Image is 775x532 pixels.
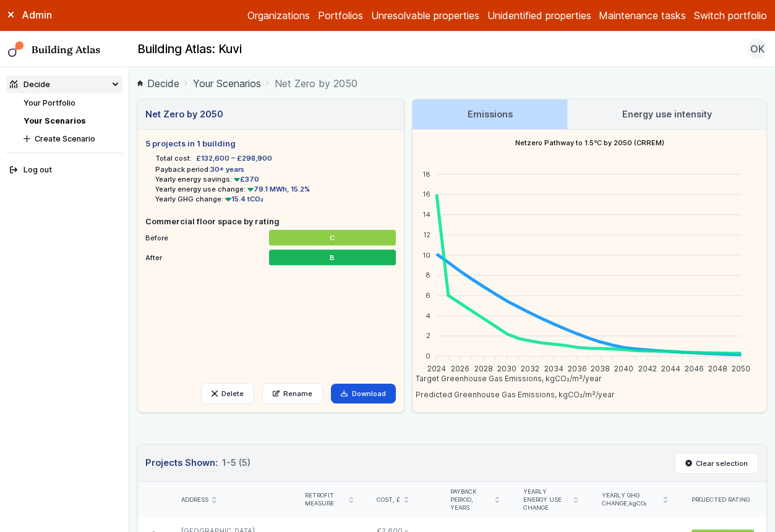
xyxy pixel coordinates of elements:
span: 1-5 (5) [222,456,250,470]
span: Retrofit measure [305,492,345,508]
li: Before [145,227,395,243]
span: £132,600 – £298,900 [196,153,272,163]
a: Download [331,384,396,403]
tspan: 2032 [521,363,540,373]
tspan: 12 [423,230,430,239]
span: Payback period, years [450,488,491,512]
tspan: 6 [426,291,430,300]
h2: Building Atlas: Kuvi [137,41,242,57]
a: Unresolvable properties [371,8,479,23]
span: Yearly GHG change, [602,492,660,508]
img: main-0bbd2752.svg [8,41,24,57]
h3: Projects Shown: [145,456,250,470]
tspan: 2050 [732,363,751,373]
span: 15.4 tCO₂ [223,195,263,203]
li: Yearly energy use change: [155,184,395,194]
button: Switch portfolio [694,8,767,23]
a: Unidentified properties [487,8,591,23]
li: Yearly GHG change: [155,194,395,204]
tspan: 10 [422,250,430,259]
button: OK [747,39,767,59]
a: Your Portfolio [24,98,75,108]
tspan: 2036 [568,363,587,373]
tspan: 2034 [544,363,563,373]
tspan: 2024 [427,363,446,373]
span: C [330,233,335,243]
a: Organizations [247,8,310,23]
tspan: 2046 [685,363,704,373]
h4: Netzero Pathway to 1.5°C by 2050 (CRREM) [413,130,766,156]
span: £370 [232,175,259,184]
h3: Emissions [468,108,513,121]
tspan: 2 [426,331,430,340]
tspan: 2030 [497,363,516,373]
tspan: 2048 [708,363,727,373]
tspan: 2026 [451,363,469,373]
tspan: 14 [422,210,430,219]
a: Emissions [413,99,567,129]
span: 30+ years [210,165,244,174]
h3: Net Zero by 2050 [145,108,223,121]
tspan: 2038 [591,363,610,373]
tspan: 2044 [662,363,681,373]
a: Energy use intensity [568,99,766,129]
tspan: 4 [426,311,430,319]
span: OK [750,41,764,56]
span: B [330,253,335,263]
h5: Commercial floor space by rating [145,216,395,227]
h5: 5 projects in 1 building [145,138,395,150]
tspan: 8 [426,271,430,279]
a: Portfolios [318,8,363,23]
li: Payback period: [155,164,395,174]
div: Decide [10,78,50,90]
span: Address [181,496,208,504]
tspan: 16 [422,190,430,198]
button: Log out [6,161,123,179]
span: 79.1 MWh, 15.2% [246,185,310,193]
li: After [145,247,395,263]
span: Target Greenhouse Gas Emissions, kgCO₂/m²/year [406,374,602,383]
span: kgCO₂ [629,500,647,507]
a: Rename [262,383,323,404]
button: Clear selection [675,453,759,474]
button: Create Scenario [20,130,122,148]
span: Yearly energy use change [523,488,570,512]
tspan: 0 [426,352,430,360]
div: Projected rating [692,496,755,504]
summary: Decide [6,75,123,93]
span: Cost, £ [377,496,400,504]
h6: Total cost: [155,153,192,163]
a: Decide [137,76,179,91]
a: Maintenance tasks [599,8,686,23]
h3: Energy use intensity [622,108,712,121]
tspan: 2028 [474,363,493,373]
tspan: 18 [422,169,430,178]
tspan: 2042 [638,363,657,373]
span: Predicted Greenhouse Gas Emissions, kgCO₂/m²/year [406,390,615,399]
button: Delete [201,383,254,404]
span: Net Zero by 2050 [275,76,358,91]
a: Your Scenarios [24,116,85,125]
a: Your Scenarios [193,76,261,91]
tspan: 2040 [615,363,634,373]
li: Yearly energy savings: [155,174,395,184]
